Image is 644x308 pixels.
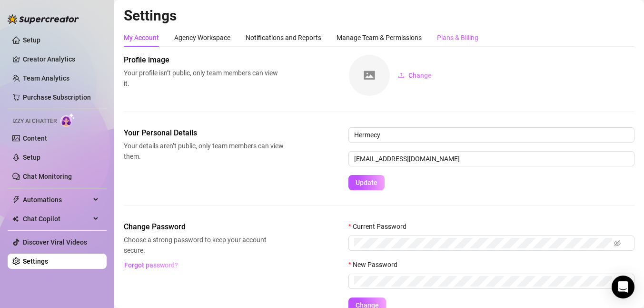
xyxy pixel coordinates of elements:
[124,141,284,162] span: Your details aren’t public, only team members can view them.
[408,72,432,79] span: Change
[124,32,159,43] div: My Account
[124,68,284,89] span: Your profile isn’t public, only team members can view it.
[348,151,634,166] input: Enter new email
[23,74,69,82] a: Team Analytics
[8,14,79,24] img: logo-BBDzfeDw.svg
[12,196,20,204] span: thunderbolt
[12,117,57,126] span: Izzy AI Chatter
[246,32,321,43] div: Notifications and Reports
[349,55,390,96] img: square-placeholder.png
[124,221,284,233] span: Change Password
[348,259,404,270] label: New Password
[23,154,40,161] a: Setup
[124,257,178,273] button: Forgot password?
[337,32,422,43] div: Manage Team & Permissions
[23,51,99,67] a: Creator Analytics
[23,211,90,226] span: Chat Copilot
[390,68,439,83] button: Change
[614,240,621,246] span: eye-invisible
[124,127,284,139] span: Your Personal Details
[23,238,87,246] a: Discover Viral Videos
[124,54,284,66] span: Profile image
[437,32,478,43] div: Plans & Billing
[23,134,47,142] a: Content
[23,93,91,101] a: Purchase Subscription
[23,192,90,207] span: Automations
[60,113,75,127] img: AI Chatter
[23,36,40,44] a: Setup
[356,179,377,186] span: Update
[354,276,612,287] input: New Password
[124,7,634,25] h2: Settings
[23,173,72,180] a: Chat Monitoring
[348,175,385,190] button: Update
[174,32,230,43] div: Agency Workspace
[354,238,612,248] input: Current Password
[612,276,634,298] div: Open Intercom Messenger
[124,235,284,256] span: Choose a strong password to keep your account secure.
[348,221,413,232] label: Current Password
[398,72,405,79] span: upload
[124,261,178,269] span: Forgot password?
[12,216,19,222] img: Chat Copilot
[23,257,48,265] a: Settings
[348,127,634,143] input: Enter name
